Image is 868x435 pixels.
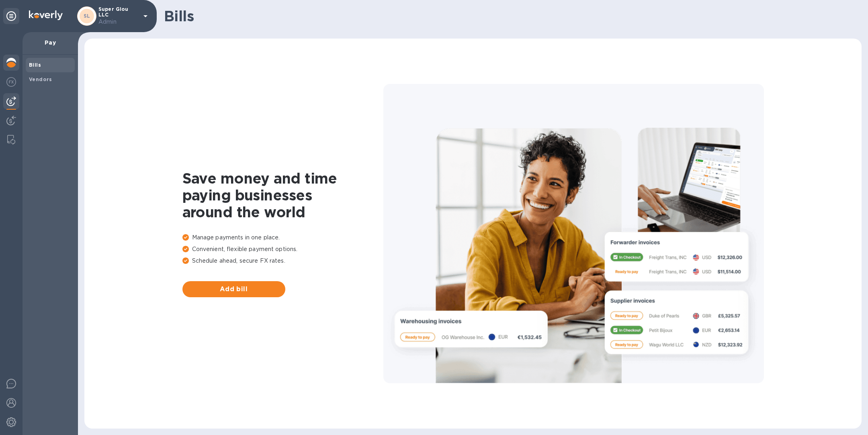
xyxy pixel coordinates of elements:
span: Add bill [189,284,279,294]
p: Super Glou LLC [98,6,139,26]
b: SL [84,13,90,19]
h1: Save money and time paying businesses around the world [182,170,383,221]
img: Logo [29,10,63,20]
img: Foreign exchange [6,77,16,87]
div: Unpin categories [3,8,19,24]
p: Schedule ahead, secure FX rates. [182,257,383,265]
p: Manage payments in one place. [182,233,383,242]
p: Pay [29,39,72,47]
p: Convenient, flexible payment options. [182,245,383,253]
p: Admin [98,18,139,26]
button: Add bill [182,281,285,297]
b: Bills [29,62,41,68]
b: Vendors [29,76,52,82]
h1: Bills [164,8,855,25]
